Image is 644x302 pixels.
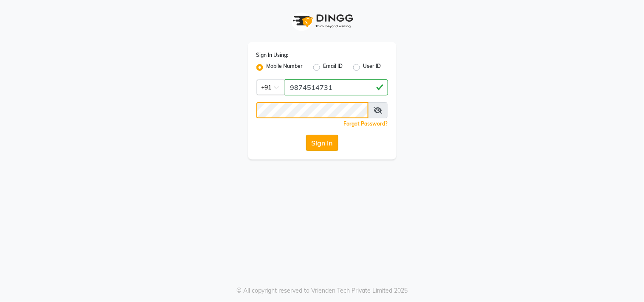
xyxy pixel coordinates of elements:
[256,102,369,118] input: Username
[288,8,356,34] img: logo1.svg
[256,51,289,59] label: Sign In Using:
[323,62,343,73] label: Email ID
[306,135,338,151] button: Sign In
[344,120,388,127] a: Forgot Password?
[363,62,381,73] label: User ID
[285,79,388,95] input: Username
[267,62,303,73] label: Mobile Number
